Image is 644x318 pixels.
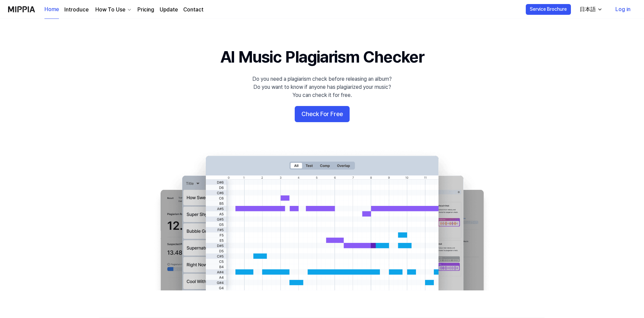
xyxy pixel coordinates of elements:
[94,6,132,14] button: How To Use
[183,6,203,14] a: Contact
[295,106,350,122] button: Check For Free
[147,149,497,290] img: main Image
[252,75,392,99] div: Do you need a plagiarism check before releasing an album? Do you want to know if anyone has plagi...
[64,6,89,14] a: Introduce
[574,3,607,16] button: 日本語
[137,6,154,14] a: Pricing
[526,4,571,15] button: Service Brochure
[220,46,424,68] h1: AI Music Plagiarism Checker
[578,5,597,13] div: 日本語
[44,0,59,19] a: Home
[160,6,178,14] a: Update
[94,6,127,14] div: How To Use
